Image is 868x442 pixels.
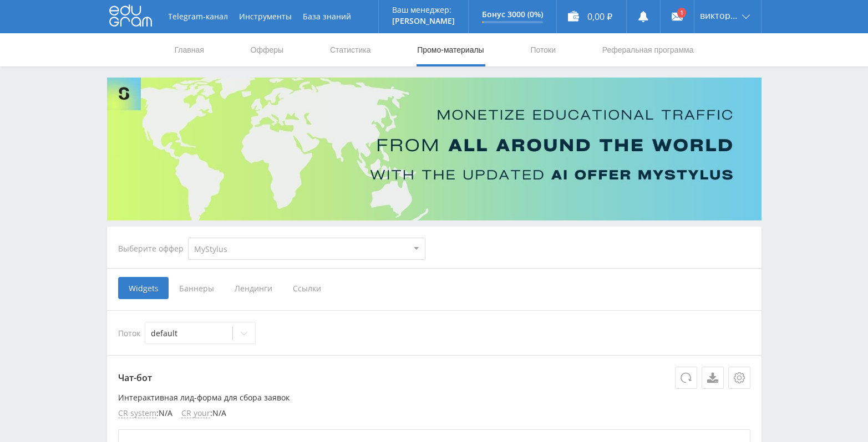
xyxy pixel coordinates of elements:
div: Поток [118,322,750,344]
span: виктория [700,11,739,20]
p: Бонус 3000 (0%) [482,10,543,19]
a: Офферы [250,33,285,66]
span: Ссылки [282,277,332,299]
a: Потоки [529,33,557,66]
span: Widgets [118,277,169,299]
p: Ваш менеджер: [392,6,455,14]
p: Чат-бот [118,367,750,389]
img: Banner [107,78,762,220]
button: Обновить [675,367,697,389]
a: Главная [174,33,205,66]
a: Скачать [702,367,724,389]
a: Статистика [329,33,372,66]
p: [PERSON_NAME] [392,17,455,25]
a: Промо-материалы [416,33,485,66]
span: Баннеры [169,277,224,299]
span: CR your [181,409,210,418]
div: Выберите оффер [118,244,188,253]
a: Реферальная программа [601,33,695,66]
li: : N/A [181,409,226,418]
span: Лендинги [224,277,282,299]
p: Интерактивная лид-форма для сбора заявок [118,393,750,402]
span: CR system [118,409,156,418]
li: : N/A [118,409,172,418]
button: Настройки [728,367,750,389]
